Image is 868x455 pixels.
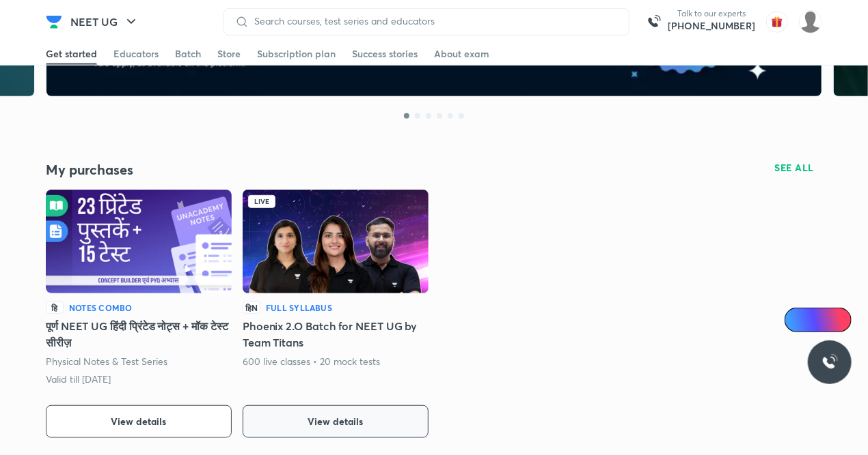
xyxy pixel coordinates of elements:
[785,308,852,332] a: Ai Doubts
[243,302,260,314] p: हिN
[217,43,241,65] a: Store
[46,405,232,438] button: View details
[266,302,332,314] h6: Full Syllabus
[217,47,241,61] div: Store
[668,8,755,19] p: Talk to our experts
[434,43,489,65] a: About exam
[111,415,167,428] span: View details
[46,161,434,179] h4: My purchases
[46,318,232,351] h5: पूर्ण NEET UG हिंदी प्रिंटेड नोट्स + मॉक टेस्ट सीरीज़
[257,47,336,61] div: Subscription plan
[807,314,843,325] span: Ai Doubts
[249,16,618,27] input: Search courses, test series and educators
[46,43,97,65] a: Get started
[69,302,133,314] h6: Notes Combo
[243,405,429,438] button: View details
[799,10,822,33] img: L r Panwar
[767,157,823,179] button: SEE ALL
[352,47,418,61] div: Success stories
[113,47,159,61] div: Educators
[775,163,815,173] span: SEE ALL
[822,354,838,370] img: ttu
[243,355,381,368] p: 600 live classes • 20 mock tests
[257,43,336,65] a: Subscription plan
[175,47,201,61] div: Batch
[640,8,668,35] img: call-us
[46,355,168,368] p: Physical Notes & Test Series
[46,372,111,386] p: Valid till [DATE]
[46,14,62,30] img: Company Logo
[308,415,364,428] span: View details
[248,195,275,208] div: Live
[668,19,755,33] a: [PHONE_NUMBER]
[175,43,201,65] a: Batch
[113,43,159,65] a: Educators
[352,43,418,65] a: Success stories
[62,8,148,35] button: NEET UG
[46,47,97,61] div: Get started
[46,302,64,314] p: हि
[434,47,489,61] div: About exam
[766,11,788,33] img: avatar
[243,318,429,351] h5: Phoenix 2.O Batch for NEET UG by Team Titans
[46,190,232,293] img: Batch Thumbnail
[243,190,429,293] img: Batch Thumbnail
[793,314,804,325] img: Icon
